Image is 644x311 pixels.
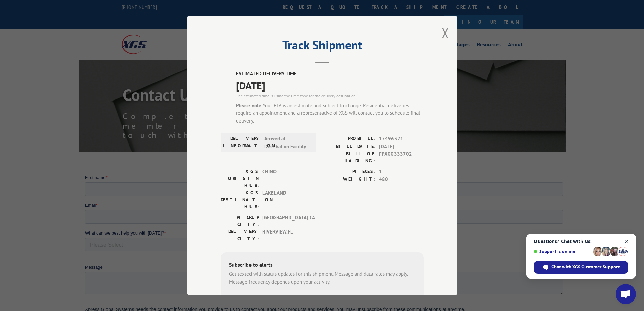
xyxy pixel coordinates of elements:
[301,295,340,309] button: SUBSCRIBE
[379,168,424,176] span: 1
[221,214,259,228] label: PICKUP CITY:
[379,176,424,183] span: 480
[236,78,424,93] span: [DATE]
[262,189,308,210] span: LAKELAND
[379,150,424,164] span: FPX00333702
[240,1,261,6] span: Last name
[236,102,424,125] div: Your ETA is an estimate and subject to change. Residential deliveries require an appointment and ...
[623,237,631,246] span: Close chat
[534,261,628,274] div: Chat with XGS Customer Support
[262,214,308,228] span: [GEOGRAPHIC_DATA] , CA
[242,67,246,71] input: Contact by Email
[236,70,424,78] label: ESTIMATED DELIVERY TIME:
[534,249,591,254] span: Support is online
[322,168,376,176] label: PIECES:
[240,56,278,61] span: Contact Preference
[616,284,636,304] div: Open chat
[236,93,424,99] div: The estimated time is using the time zone for the delivery destination.
[551,264,620,270] span: Chat with XGS Customer Support
[322,150,376,164] label: BILL OF LADING:
[221,40,424,53] h2: Track Shipment
[236,102,263,109] strong: Please note:
[242,76,246,80] input: Contact by Phone
[264,135,310,150] span: Arrived at Destination Facility
[379,143,424,151] span: [DATE]
[322,135,376,143] label: PROBILL:
[240,28,269,34] span: Phone number
[221,168,259,189] label: XGS ORIGIN HUB:
[322,176,376,183] label: WEIGHT:
[379,135,424,143] span: 17496321
[248,67,281,72] span: Contact by Email
[442,24,449,42] button: Close modal
[229,270,415,286] div: Get texted with status updates for this shipment. Message and data rates may apply. Message frequ...
[223,135,261,150] label: DELIVERY INFORMATION:
[322,143,376,151] label: BILL DATE:
[248,76,283,81] span: Contact by Phone
[221,228,259,242] label: DELIVERY CITY:
[232,295,296,309] input: Phone Number
[229,261,415,270] div: Subscribe to alerts
[534,239,628,244] span: Questions? Chat with us!
[262,228,308,242] span: RIVERVIEW , FL
[221,189,259,210] label: XGS DESTINATION HUB:
[262,168,308,189] span: CHINO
